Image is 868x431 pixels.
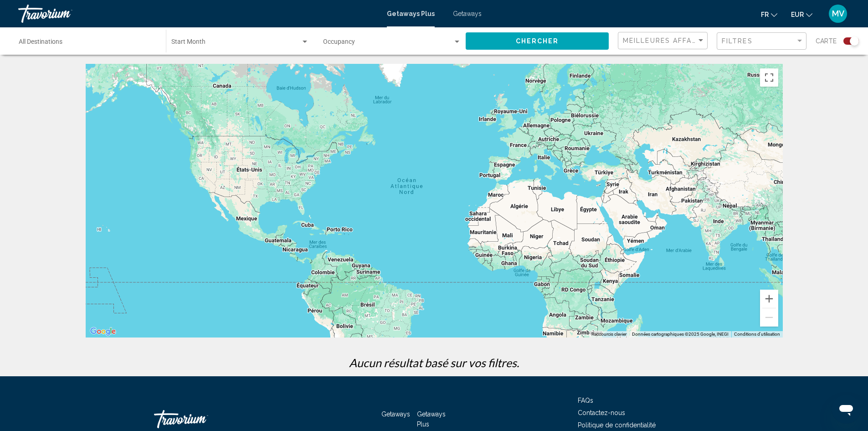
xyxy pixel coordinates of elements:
p: Aucun résultat basé sur vos filtres. [81,356,787,369]
a: Politique de confidentialité [578,421,656,429]
mat-select: Sort by [623,37,705,45]
span: MV [832,9,844,18]
a: Contactez-nous [578,409,625,416]
button: Raccourcis clavier [591,331,627,338]
a: Travorium [18,5,378,23]
span: Meilleures affaires [623,37,709,44]
a: Ouvrir cette zone dans Google Maps (dans une nouvelle fenêtre) [88,326,118,338]
a: Getaways [453,10,482,17]
span: EUR [791,11,804,18]
a: Getaways [381,410,410,418]
button: Zoom avant [760,290,778,308]
button: Change language [761,8,777,21]
button: Change currency [791,8,812,21]
img: Google [88,326,118,338]
button: Filter [717,32,806,51]
button: Zoom arrière [760,308,778,327]
button: Passer en plein écran [760,68,778,87]
a: Getaways Plus [387,10,435,17]
iframe: Bouton de lancement de la fenêtre de messagerie [832,395,861,424]
span: Données cartographiques ©2025 Google, INEGI [632,332,729,337]
span: Filtres [722,37,753,45]
a: Conditions d'utilisation [734,332,780,337]
a: Getaways Plus [417,410,446,428]
span: Chercher [516,38,559,45]
a: FAQs [578,397,593,404]
span: fr [761,11,769,18]
button: User Menu [826,4,850,23]
span: Carte [816,35,837,47]
button: Chercher [466,32,609,49]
